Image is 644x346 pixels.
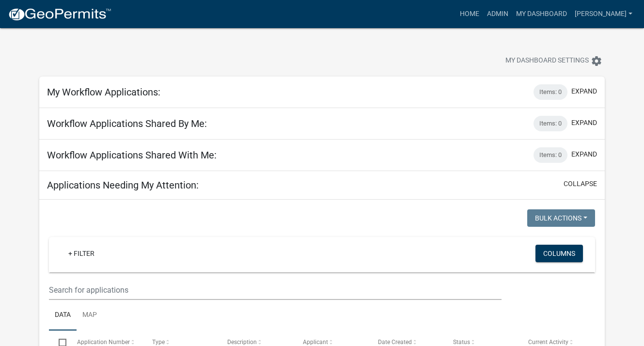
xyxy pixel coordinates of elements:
[303,339,328,346] span: Applicant
[512,5,571,23] a: My Dashboard
[571,86,597,96] button: expand
[47,86,160,98] h5: My Workflow Applications:
[527,209,595,227] button: Bulk Actions
[591,55,602,67] i: settings
[535,245,583,262] button: Columns
[77,339,130,346] span: Application Number
[47,149,217,161] h5: Workflow Applications Shared With Me:
[534,147,567,163] div: Items: 0
[152,339,165,346] span: Type
[571,149,597,159] button: expand
[483,5,512,23] a: Admin
[49,280,501,300] input: Search for applications
[49,300,77,331] a: Data
[77,300,103,331] a: Map
[564,179,597,189] button: collapse
[378,339,412,346] span: Date Created
[47,179,199,191] h5: Applications Needing My Attention:
[498,51,610,70] button: My Dashboard Settingssettings
[571,118,597,128] button: expand
[534,84,567,100] div: Items: 0
[47,118,207,129] h5: Workflow Applications Shared By Me:
[505,55,589,67] span: My Dashboard Settings
[571,5,636,23] a: [PERSON_NAME]
[528,339,568,346] span: Current Activity
[227,339,257,346] span: Description
[61,245,102,262] a: + Filter
[453,339,470,346] span: Status
[456,5,483,23] a: Home
[534,116,567,131] div: Items: 0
